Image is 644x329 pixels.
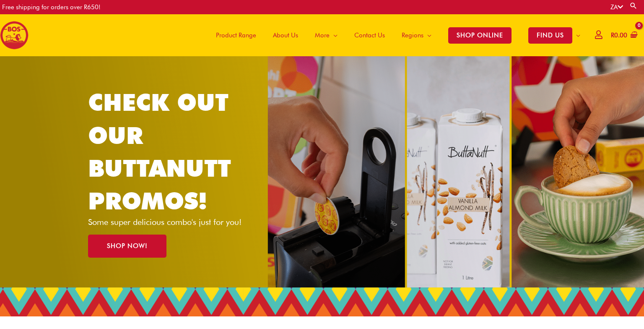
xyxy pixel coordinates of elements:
a: About Us [265,14,306,56]
a: Search button [629,2,638,10]
a: More [306,14,346,56]
a: SHOP NOW! [88,235,166,258]
a: CHECK OUT OUR BUTTANUTT PROMOS! [88,88,231,215]
span: FIND US [528,27,572,44]
a: Regions [393,14,440,56]
span: About Us [273,23,298,48]
a: ZA [610,3,623,11]
a: View Shopping Cart, empty [609,26,638,45]
span: Regions [402,23,423,48]
span: SHOP ONLINE [448,27,512,44]
span: More [315,23,330,48]
span: SHOP NOW! [107,243,148,249]
span: Contact Us [354,23,385,48]
a: SHOP ONLINE [440,14,520,56]
p: Some super delicious combo's just for you! [88,218,256,226]
a: Product Range [208,14,265,56]
a: Contact Us [346,14,393,56]
span: Product Range [216,23,256,48]
span: R [611,31,614,39]
nav: Site Navigation [201,14,589,56]
bdi: 0.00 [611,31,627,39]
